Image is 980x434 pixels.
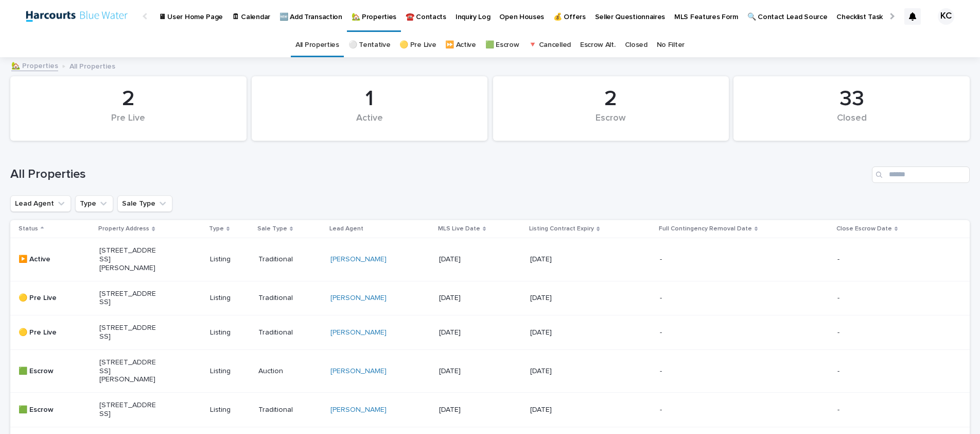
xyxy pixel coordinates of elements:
p: Listing [210,367,250,376]
div: Active [269,113,470,135]
p: - [660,328,717,337]
p: [DATE] [530,406,587,414]
a: [PERSON_NAME] [330,367,387,376]
div: 33 [751,86,952,112]
p: 🟩 Escrow [19,406,76,414]
p: - [837,294,895,303]
tr: 🟡 Pre Live[STREET_ADDRESS]ListingTraditional[PERSON_NAME] [DATE][DATE]-- [10,281,970,315]
div: Closed [751,113,952,135]
p: Lead Agent [329,223,363,235]
a: No Filter [657,33,685,57]
p: Listing [210,406,250,414]
button: Type [75,195,113,212]
p: Traditional [258,294,316,303]
a: [PERSON_NAME] [330,406,387,414]
a: [PERSON_NAME] [330,294,387,303]
a: Closed [625,33,647,57]
p: [STREET_ADDRESS] [99,401,156,419]
p: - [660,255,717,264]
p: - [837,328,895,337]
p: - [660,294,717,303]
p: Listing [210,255,250,264]
a: All Properties [295,33,339,57]
div: KC [938,8,954,25]
p: - [837,255,895,264]
p: - [837,406,895,414]
div: 2 [28,86,229,112]
p: [DATE] [439,294,496,303]
p: Sale Type [257,223,287,235]
a: 🟩 Escrow [485,33,519,57]
a: [PERSON_NAME] [330,255,387,264]
p: Traditional [258,328,316,337]
p: 🟡 Pre Live [19,328,76,337]
img: tNrfT9AQRbuT9UvJ4teX [21,6,132,27]
p: [DATE] [530,367,587,376]
p: - [660,406,717,414]
p: ▶️ Active [19,255,76,264]
tr: 🟡 Pre Live[STREET_ADDRESS]ListingTraditional[PERSON_NAME] [DATE][DATE]-- [10,315,970,350]
p: MLS Live Date [438,223,480,235]
tr: ▶️ Active[STREET_ADDRESS][PERSON_NAME]ListingTraditional[PERSON_NAME] [DATE][DATE]-- [10,238,970,281]
p: Close Escrow Date [836,223,892,235]
input: Search [872,166,970,183]
p: [DATE] [439,406,496,414]
p: [STREET_ADDRESS] [99,324,156,341]
p: Property Address [98,223,149,235]
p: Listing Contract Expiry [529,223,594,235]
p: [DATE] [530,294,587,303]
p: Traditional [258,255,316,264]
p: - [660,367,717,376]
p: Full Contingency Removal Date [659,223,752,235]
p: All Properties [69,60,115,71]
p: 🟡 Pre Live [19,294,76,303]
p: [STREET_ADDRESS][PERSON_NAME] [99,358,156,384]
a: [PERSON_NAME] [330,328,387,337]
a: ⏩ Active [445,33,476,57]
p: - [837,367,895,376]
a: 🔻 Cancelled [528,33,571,57]
p: Status [19,223,38,235]
p: [STREET_ADDRESS][PERSON_NAME] [99,246,156,272]
p: Type [209,223,224,235]
a: 🟡 Pre Live [399,33,436,57]
p: [DATE] [439,255,496,264]
p: Auction [258,367,316,376]
tr: 🟩 Escrow[STREET_ADDRESS][PERSON_NAME]ListingAuction[PERSON_NAME] [DATE][DATE]-- [10,349,970,392]
tr: 🟩 Escrow[STREET_ADDRESS]ListingTraditional[PERSON_NAME] [DATE][DATE]-- [10,393,970,427]
button: Sale Type [117,195,172,212]
p: Listing [210,294,250,303]
p: [DATE] [530,255,587,264]
div: 1 [269,86,470,112]
p: 🟩 Escrow [19,367,76,376]
p: Traditional [258,406,316,414]
p: [DATE] [530,328,587,337]
p: [DATE] [439,367,496,376]
div: Escrow [511,113,712,135]
p: [STREET_ADDRESS] [99,290,156,307]
h1: All Properties [10,167,868,182]
a: ⚪️ Tentative [348,33,391,57]
div: Pre Live [28,113,229,135]
p: Listing [210,328,250,337]
p: [DATE] [439,328,496,337]
a: Escrow Alt. [580,33,616,57]
a: 🏡 Properties [11,59,58,71]
div: 2 [511,86,712,112]
button: Lead Agent [10,195,71,212]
